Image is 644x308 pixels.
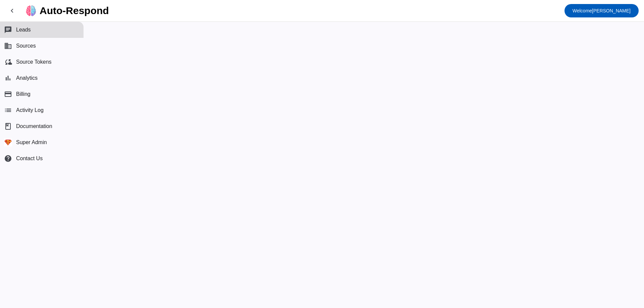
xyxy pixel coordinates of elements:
[16,139,47,145] span: Super Admin
[16,27,31,33] span: Leads
[4,74,12,82] mat-icon: bar_chart
[4,90,12,98] mat-icon: payment
[4,26,12,34] mat-icon: chat
[8,7,16,15] mat-icon: chevron_left
[25,5,36,16] img: logo
[4,155,12,163] mat-icon: help
[4,106,12,114] mat-icon: list
[573,6,631,15] span: [PERSON_NAME]
[40,6,109,15] div: Auto-Respond
[16,156,43,162] span: Contact Us
[573,8,592,13] span: Welcome
[16,91,31,97] span: Billing
[565,4,639,17] button: Welcome[PERSON_NAME]
[16,43,36,49] span: Sources
[16,123,52,129] span: Documentation
[4,58,12,66] mat-icon: cloud_sync
[4,122,12,130] span: book
[16,75,38,81] span: Analytics
[16,107,44,113] span: Activity Log
[4,42,12,50] mat-icon: business
[16,59,52,65] span: Source Tokens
